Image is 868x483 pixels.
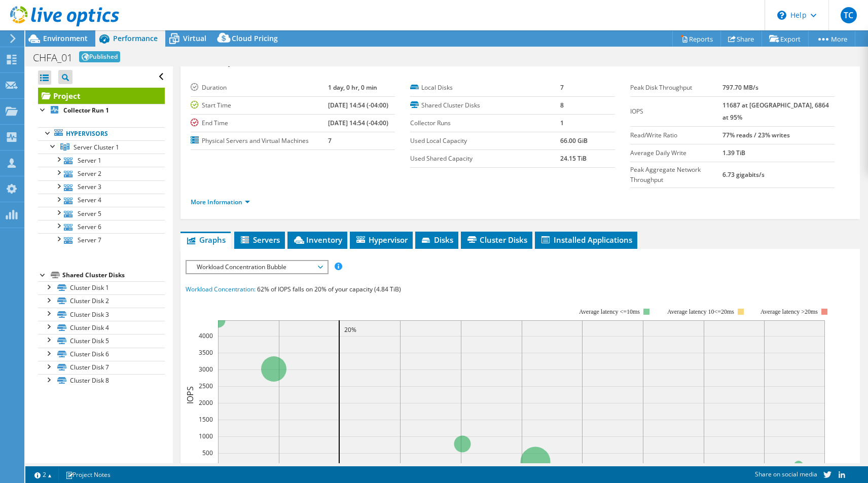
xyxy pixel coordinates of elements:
[38,281,165,294] a: Cluster Disk 1
[38,140,165,154] a: Server Cluster 1
[38,233,165,246] a: Server 7
[191,118,328,128] label: End Time
[38,88,165,104] a: Project
[579,308,640,315] tspan: Average latency <=10ms
[202,449,213,457] text: 500
[38,334,165,347] a: Cluster Disk 5
[410,83,560,93] label: Local Disks
[33,53,73,63] h1: CHFA_01
[560,154,587,163] b: 24.15 TiB
[722,101,829,122] b: 11687 at [GEOGRAPHIC_DATA], 6864 at 95%
[199,382,213,390] text: 2500
[27,468,59,481] a: 2
[185,386,196,404] text: IOPS
[355,235,408,245] span: Hypervisor
[410,100,560,110] label: Shared Cluster Disks
[630,130,722,140] label: Read/Write Ratio
[38,294,165,308] a: Cluster Disk 2
[38,207,165,220] a: Server 5
[38,348,165,361] a: Cluster Disk 6
[232,33,278,43] span: Cloud Pricing
[38,167,165,180] a: Server 2
[410,136,560,146] label: Used Local Capacity
[630,165,722,185] label: Peak Aggregate Network Throughput
[420,235,453,245] span: Disks
[630,148,722,158] label: Average Daily Write
[560,119,564,127] b: 1
[560,101,564,109] b: 8
[722,83,758,92] b: 797.70 MB/s
[672,31,721,47] a: Reports
[722,148,745,157] b: 1.39 TiB
[62,269,165,281] div: Shared Cluster Disks
[38,308,165,321] a: Cluster Disk 3
[58,468,118,481] a: Project Notes
[192,261,322,273] span: Workload Concentration Bubble
[560,136,588,145] b: 66.00 GiB
[199,348,213,357] text: 3500
[38,361,165,374] a: Cluster Disk 7
[38,180,165,194] a: Server 3
[777,11,786,20] svg: \n
[113,33,158,43] span: Performance
[410,154,560,164] label: Used Shared Capacity
[328,136,332,145] b: 7
[808,31,855,47] a: More
[186,285,256,293] span: Workload Concentration:
[722,131,790,139] b: 77% reads / 23% writes
[466,235,527,245] span: Cluster Disks
[74,143,119,152] span: Server Cluster 1
[722,170,765,179] b: 6.73 gigabits/s
[38,374,165,387] a: Cluster Disk 8
[38,220,165,233] a: Server 6
[667,308,734,315] tspan: Average latency 10<=20ms
[186,235,226,245] span: Graphs
[257,285,401,293] span: 62% of IOPS falls on 20% of your capacity (4.84 TiB)
[239,235,280,245] span: Servers
[540,235,632,245] span: Installed Applications
[38,194,165,207] a: Server 4
[79,51,120,62] span: Published
[328,83,377,92] b: 1 day, 0 hr, 0 min
[199,365,213,374] text: 3000
[630,106,722,117] label: IOPS
[720,31,762,47] a: Share
[199,331,213,340] text: 4000
[204,57,243,67] span: Project
[199,432,213,440] text: 1000
[410,118,560,128] label: Collector Runs
[755,470,817,478] span: Share on social media
[191,100,328,110] label: Start Time
[38,104,165,117] a: Collector Run 1
[38,127,165,140] a: Hypervisors
[43,33,88,43] span: Environment
[199,415,213,424] text: 1500
[191,136,328,146] label: Physical Servers and Virtual Machines
[63,106,109,115] b: Collector Run 1
[246,55,274,67] span: Details
[841,7,857,23] span: TC
[199,398,213,407] text: 2000
[560,83,564,92] b: 7
[328,119,388,127] b: [DATE] 14:54 (-04:00)
[38,321,165,334] a: Cluster Disk 4
[191,198,250,206] a: More Information
[761,308,818,315] text: Average latency >20ms
[293,235,342,245] span: Inventory
[762,31,809,47] a: Export
[183,33,206,43] span: Virtual
[344,325,356,334] text: 20%
[328,101,388,109] b: [DATE] 14:54 (-04:00)
[191,83,328,93] label: Duration
[630,83,722,93] label: Peak Disk Throughput
[38,154,165,167] a: Server 1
